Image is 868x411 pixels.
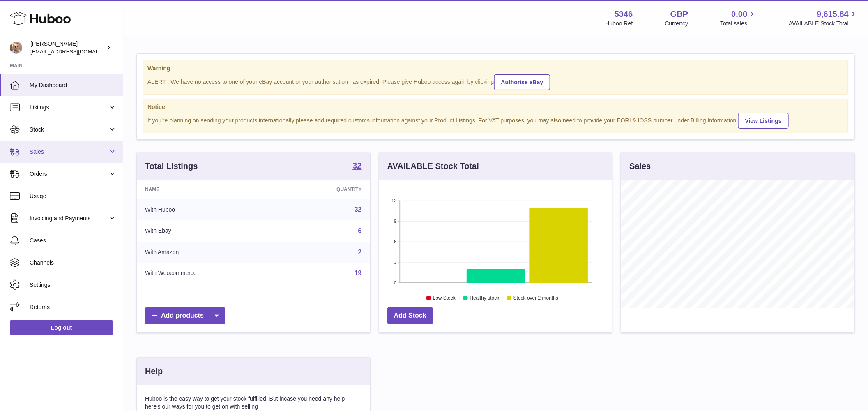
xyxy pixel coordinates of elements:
span: Invoicing and Payments [30,215,108,222]
text: 9 [394,219,396,224]
td: With Huboo [137,199,281,220]
span: Orders [30,170,108,178]
span: Sales [30,148,108,156]
a: Add Stock [387,307,433,324]
a: Add products [145,307,225,324]
div: If you're planning on sending your products internationally please add required customs informati... [147,112,844,129]
span: Cases [30,237,117,245]
text: 3 [394,260,396,265]
img: support@radoneltd.co.uk [10,42,22,54]
text: Low Stock [433,296,456,301]
div: Huboo Ref [606,20,633,28]
td: With Amazon [137,242,281,263]
span: Usage [30,192,117,200]
text: 0 [394,280,396,285]
text: Healthy stock [470,296,500,301]
a: View Listings [738,113,789,129]
a: 32 [352,162,361,171]
a: 19 [355,270,362,277]
span: 9,615.84 [817,9,849,20]
div: [PERSON_NAME] [30,40,104,55]
span: Listings [30,104,108,111]
span: Returns [30,303,117,311]
div: Currency [665,20,688,28]
a: 6 [358,227,362,234]
a: Authorise eBay [494,74,550,90]
a: 9,615.84 AVAILABLE Stock Total [789,9,858,28]
a: 0.00 Total sales [720,9,757,28]
strong: Warning [147,65,844,72]
span: Total sales [720,20,757,28]
th: Name [137,180,281,199]
a: 32 [355,206,362,213]
td: With Woocommerce [137,263,281,284]
span: My Dashboard [30,81,117,89]
span: AVAILABLE Stock Total [789,20,858,28]
span: Channels [30,259,117,267]
span: Stock [30,126,108,134]
a: Log out [10,320,113,335]
h3: Total Listings [145,161,198,172]
td: With Ebay [137,220,281,242]
th: Quantity [281,180,370,199]
span: 0.00 [732,9,748,20]
strong: 32 [352,162,361,170]
p: Huboo is the easy way to get your stock fulfilled. But incase you need any help here's our ways f... [145,395,362,411]
strong: 5346 [615,9,633,20]
div: ALERT : We have no access to one of your eBay account or your authorisation has expired. Please g... [147,73,844,90]
h3: Sales [629,161,651,172]
a: 2 [358,249,362,256]
text: 6 [394,239,396,244]
strong: GBP [670,9,688,20]
text: 12 [391,198,396,203]
h3: Help [145,366,163,377]
span: [EMAIL_ADDRESS][DOMAIN_NAME] [30,48,121,55]
span: Settings [30,281,117,289]
strong: Notice [147,103,844,111]
text: Stock over 2 months [513,296,558,301]
h3: AVAILABLE Stock Total [387,161,479,172]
